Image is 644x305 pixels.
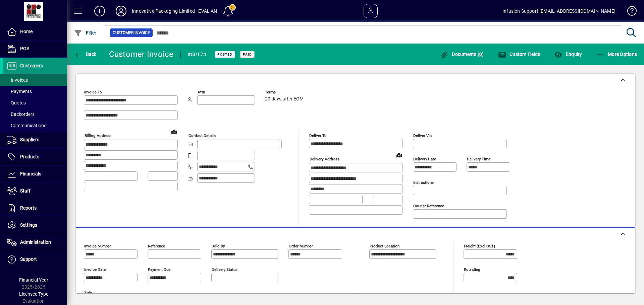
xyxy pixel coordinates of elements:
[3,132,67,148] a: Suppliers
[109,49,174,60] div: Customer Invoice
[265,90,305,94] span: Terms
[84,267,106,272] mat-label: Invoice date
[3,149,67,165] a: Products
[464,267,480,272] mat-label: Rounding
[467,157,490,161] mat-label: Delivery time
[3,41,67,57] a: POS
[72,48,98,60] button: Back
[3,200,67,217] a: Reports
[3,183,67,200] a: Staff
[20,188,31,194] span: Staff
[132,6,217,16] div: Innovative Packaging Limited - EVAL AN
[394,150,405,160] a: View on map
[7,89,32,94] span: Payments
[496,48,542,60] button: Custom Fields
[84,90,102,94] mat-label: Invoice To
[20,63,43,68] span: Customers
[3,108,67,120] a: Backorders
[596,52,637,57] span: More Options
[413,133,432,138] mat-label: Deliver via
[212,267,237,272] mat-label: Delivery status
[3,97,67,108] a: Quotes
[217,52,232,57] span: Posted
[502,6,615,16] div: Infusion Support [EMAIL_ADDRESS][DOMAIN_NAME]
[265,96,304,102] span: 20 days after EOM
[67,48,104,60] app-page-header-button: Back
[20,29,33,34] span: Home
[289,244,313,248] mat-label: Order number
[370,244,399,248] mat-label: Product location
[212,244,225,248] mat-label: Sold by
[74,52,97,57] span: Back
[20,46,29,51] span: POS
[3,86,67,97] a: Payments
[84,244,111,248] mat-label: Invoice number
[148,244,165,248] mat-label: Reference
[439,48,486,60] button: Documents (0)
[7,77,28,83] span: Invoices
[113,29,150,36] span: Customer Invoice
[243,52,252,57] span: Paid
[498,52,540,57] span: Custom Fields
[7,123,46,128] span: Communications
[595,48,639,60] button: More Options
[7,111,35,117] span: Backorders
[3,217,67,234] a: Settings
[622,1,636,23] a: Knowledge Base
[169,126,179,137] a: View on map
[7,100,26,105] span: Quotes
[20,154,39,159] span: Products
[20,205,37,211] span: Reports
[413,157,436,161] mat-label: Delivery date
[20,171,41,176] span: Financials
[554,52,582,57] span: Enquiry
[413,180,434,185] mat-label: Instructions
[3,234,67,251] a: Administration
[19,277,48,283] span: Financial Year
[72,27,98,39] button: Filter
[464,244,495,248] mat-label: Freight (excl GST)
[3,166,67,182] a: Financials
[110,5,132,17] button: Profile
[89,5,110,17] button: Add
[74,30,97,35] span: Filter
[198,90,205,94] mat-label: Attn
[309,133,327,138] mat-label: Deliver To
[84,291,92,295] mat-label: Title
[20,239,51,245] span: Administration
[552,48,584,60] button: Enquiry
[19,291,48,297] span: Licensee Type
[20,256,37,262] span: Support
[413,204,444,208] mat-label: Courier Reference
[20,222,37,228] span: Settings
[440,52,484,57] span: Documents (0)
[3,74,67,86] a: Invoices
[3,120,67,131] a: Communications
[187,49,207,60] div: #50174
[20,137,39,142] span: Suppliers
[3,251,67,268] a: Support
[148,267,170,272] mat-label: Payment due
[3,23,67,40] a: Home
